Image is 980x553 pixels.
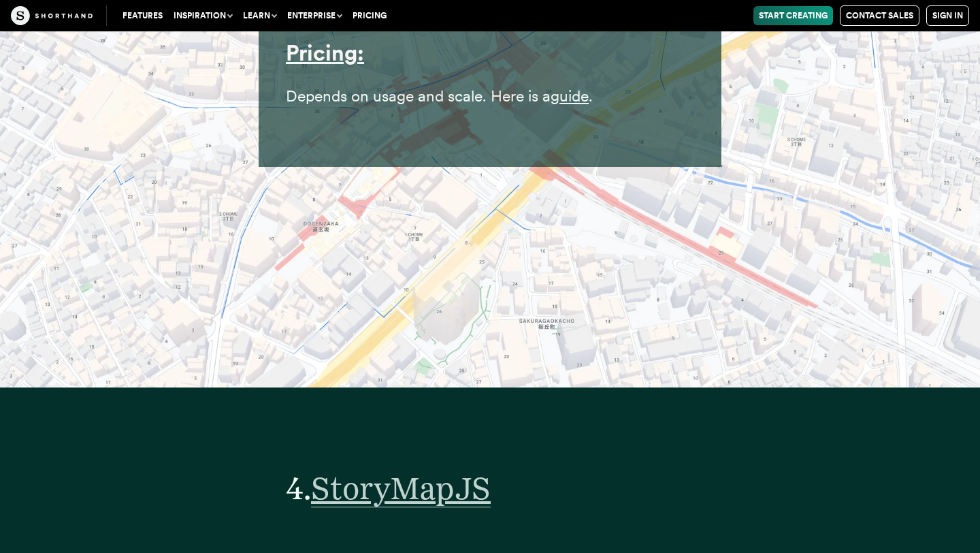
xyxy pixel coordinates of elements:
[168,6,238,25] button: Inspiration
[311,469,491,507] span: StoryMapJS
[238,6,282,25] button: Learn
[11,6,93,25] img: The Craft
[551,86,589,106] a: guide
[926,5,969,26] a: Sign in
[282,6,347,25] button: Enterprise
[311,469,491,507] a: StoryMapJS
[117,6,168,25] a: Features
[347,6,392,25] a: Pricing
[357,39,364,66] a: :
[286,39,357,66] a: Pricing
[753,6,833,25] a: Start Creating
[286,83,694,110] p: Depends on usage and scale. Here is a .
[286,469,311,507] span: 4.
[840,5,919,26] a: Contact Sales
